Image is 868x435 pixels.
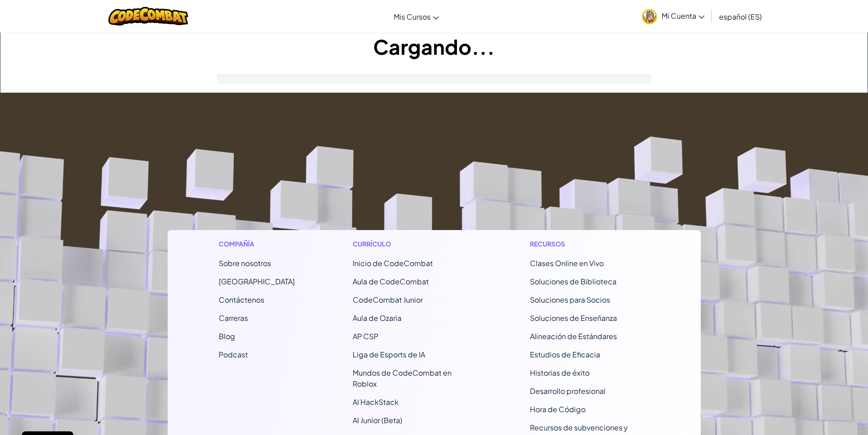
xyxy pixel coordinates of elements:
[530,350,600,359] a: Estudios de Eficacia
[219,295,264,304] span: Contáctenos
[219,239,295,249] h1: Compañía
[353,331,378,341] a: AP CSP
[0,32,868,61] h1: Cargando...
[353,415,402,425] a: AI Junior (Beta)
[530,331,617,341] a: Alineación de Estándares
[389,4,443,29] a: Mis Cursos
[219,277,295,286] a: [GEOGRAPHIC_DATA]
[219,331,235,341] a: Blog
[353,239,473,249] h1: Currículo
[353,258,433,268] span: Inicio de CodeCombat
[719,12,762,21] span: español (ES)
[353,277,429,286] a: Aula de CodeCombat
[530,368,590,377] a: Historias de éxito
[530,258,604,268] a: Clases Online en Vivo
[219,313,248,323] a: Carreras
[108,7,188,26] img: CodeCombat logo
[714,4,766,29] a: español (ES)
[353,350,425,359] a: Liga de Esports de IA
[530,295,610,304] a: Soluciones para Socios
[219,350,248,359] a: Podcast
[530,239,650,249] h1: Recursos
[530,404,586,414] a: Hora de Código
[662,11,704,21] span: Mi Cuenta
[530,277,616,286] a: Soluciones de Biblioteca
[394,12,431,21] span: Mis Cursos
[353,397,399,407] a: AI HackStack
[219,258,271,268] a: Sobre nosotros
[642,9,657,24] img: avatar
[530,313,617,323] a: Soluciones de Enseñanza
[637,2,709,31] a: Mi Cuenta
[530,386,606,396] a: Desarrollo profesional
[353,368,452,388] a: Mundos de CodeCombat en Roblox
[353,313,401,323] a: Aula de Ozaria
[353,295,423,304] a: CodeCombat Junior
